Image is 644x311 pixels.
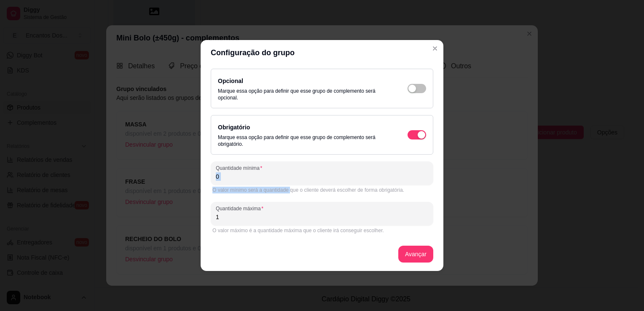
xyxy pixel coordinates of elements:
p: Marque essa opção para definir que esse grupo de complemento será opcional. [218,88,391,101]
label: Quantidade mínima [216,164,265,172]
label: Quantidade máxima [216,205,266,212]
input: Quantidade mínima [216,172,428,181]
input: Quantidade máxima [216,213,428,221]
label: Obrigatório [218,124,250,131]
button: Avançar [398,246,433,263]
header: Configuração do grupo [201,40,443,65]
button: Close [428,42,442,55]
p: Marque essa opção para definir que esse grupo de complemento será obrigatório. [218,134,391,147]
div: O valor máximo é a quantidade máxima que o cliente irá conseguir escolher. [212,227,432,234]
div: O valor mínimo será a quantidade que o cliente deverá escolher de forma obrigatória. [212,187,432,193]
label: Opcional [218,78,243,84]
